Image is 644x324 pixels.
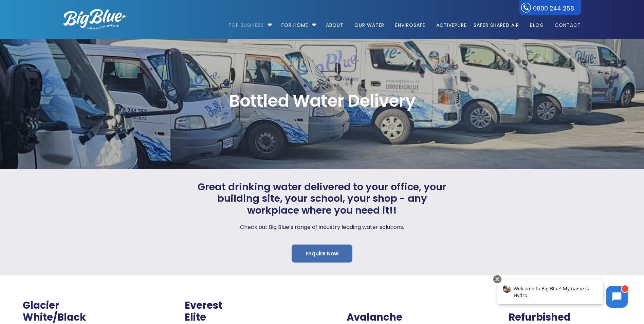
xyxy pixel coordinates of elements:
[63,92,581,109] span: Bottled Water Delivery
[490,274,634,314] iframe: Chatbot
[185,310,206,324] a: Elite
[292,245,352,263] a: Enquire Now
[509,310,571,324] a: Refurbished
[23,299,59,312] a: Glacier
[347,299,349,312] span: .
[63,9,126,30] img: logo
[196,222,448,232] p: Check out Big Blue’s range of industry leading water solutions.
[185,299,222,312] a: Everest
[196,181,448,216] span: Great drinking water delivered to your office, your building site, your school, your shop - any w...
[23,310,86,324] a: White/Black
[347,310,402,324] a: Avalanche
